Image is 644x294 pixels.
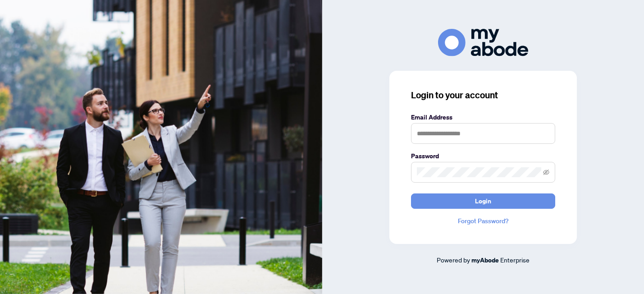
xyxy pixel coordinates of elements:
[411,112,555,122] label: Email Address
[438,29,528,56] img: ma-logo
[411,193,555,209] button: Login
[437,256,470,264] span: Powered by
[411,151,555,161] label: Password
[411,89,555,101] h3: Login to your account
[411,216,555,226] a: Forgot Password?
[475,194,491,208] span: Login
[500,256,530,264] span: Enterprise
[543,169,549,175] span: eye-invisible
[471,255,499,265] a: myAbode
